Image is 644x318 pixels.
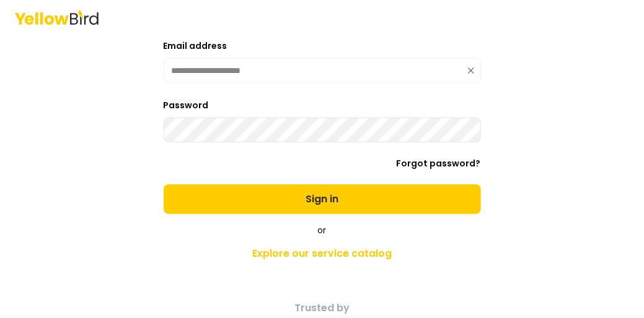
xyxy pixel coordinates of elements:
p: Trusted by [104,301,540,316]
label: Email address [164,40,227,52]
label: Password [164,99,209,111]
button: Sign in [164,184,481,214]
a: Forgot password? [397,157,481,170]
span: or [318,224,327,236]
a: Explore our service catalog [104,241,540,266]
